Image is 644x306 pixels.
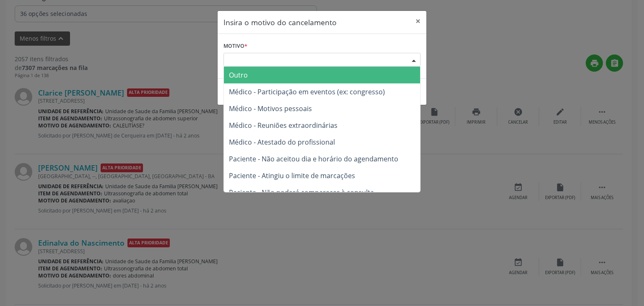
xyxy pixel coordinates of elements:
[223,17,337,28] h5: Insira o motivo do cancelamento
[410,11,426,31] button: Close
[229,104,312,113] span: Médico - Motivos pessoais
[229,171,355,180] span: Paciente - Atingiu o limite de marcações
[229,87,385,96] span: Médico - Participação em eventos (ex: congresso)
[229,121,338,130] span: Médico - Reuniões extraordinárias
[229,137,335,147] span: Médico - Atestado do profissional
[229,188,374,197] span: Paciente - Não poderá comparecer à consulta
[229,70,248,80] span: Outro
[223,40,247,53] label: Motivo
[229,154,398,163] span: Paciente - Não aceitou dia e horário do agendamento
